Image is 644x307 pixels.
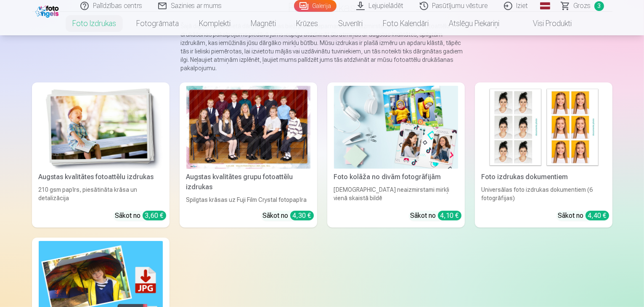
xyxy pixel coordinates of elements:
div: 210 gsm papīrs, piesātināta krāsa un detalizācija [35,185,166,204]
div: [DEMOGRAPHIC_DATA] neaizmirstami mirkļi vienā skaistā bildē [331,185,461,204]
img: Foto izdrukas dokumentiem [482,86,606,169]
a: Suvenīri [328,12,373,35]
a: Fotogrāmata [126,12,189,35]
div: Sākot no [411,211,461,221]
div: Foto kolāža no divām fotogrāfijām [331,172,461,182]
a: Krūzes [286,12,328,35]
div: Universālas foto izdrukas dokumentiem (6 fotogrāfijas) [478,185,609,204]
a: Foto kolāža no divām fotogrāfijāmFoto kolāža no divām fotogrāfijām[DEMOGRAPHIC_DATA] neaizmirstam... [327,82,465,228]
div: Augstas kvalitātes grupu fotoattēlu izdrukas [183,172,314,192]
a: Foto izdrukas [62,12,126,35]
p: Šajā digitālajā laikmetā dārgās atmiņas bieži paliek nepamanītas un aizmirstas ierīcēs. Mūsu foto... [181,22,464,72]
span: 3 [594,1,604,11]
a: Magnēti [241,12,286,35]
div: Sākot no [263,211,314,221]
div: 4,30 € [290,211,314,220]
div: Sākot no [115,211,166,221]
a: Augstas kvalitātes grupu fotoattēlu izdrukasSpilgtas krāsas uz Fuji Film Crystal fotopapīraSākot ... [180,82,317,228]
img: Augstas kvalitātes fotoattēlu izdrukas [39,86,163,169]
a: Komplekti [189,12,241,35]
a: Augstas kvalitātes fotoattēlu izdrukasAugstas kvalitātes fotoattēlu izdrukas210 gsm papīrs, piesā... [32,82,170,228]
a: Foto izdrukas dokumentiemFoto izdrukas dokumentiemUniversālas foto izdrukas dokumentiem (6 fotogr... [475,82,612,228]
div: Augstas kvalitātes fotoattēlu izdrukas [35,172,166,182]
img: Foto kolāža no divām fotogrāfijām [334,86,458,169]
div: Spilgtas krāsas uz Fuji Film Crystal fotopapīra [183,196,314,204]
div: 4,40 € [586,211,609,220]
div: 4,10 € [438,211,461,220]
div: 3,60 € [143,211,166,220]
a: Atslēgu piekariņi [439,12,509,35]
a: Visi produkti [509,12,582,35]
span: Grozs [574,1,591,11]
a: Foto kalendāri [373,12,439,35]
img: /fa1 [35,3,61,18]
div: Foto izdrukas dokumentiem [478,172,609,182]
div: Sākot no [558,211,609,221]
